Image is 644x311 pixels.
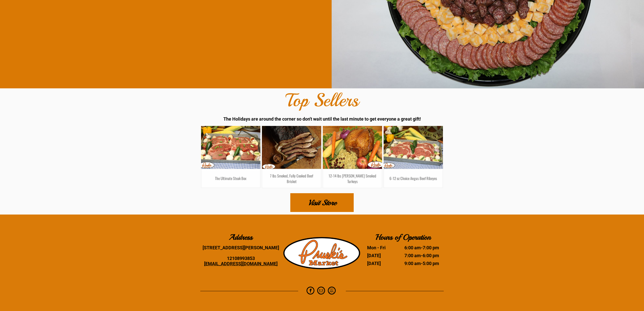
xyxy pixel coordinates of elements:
[375,232,431,242] b: Hours of Operation
[327,173,378,184] h3: 12-14 lbs [PERSON_NAME] Smoked Turkeys
[404,245,421,250] time: 6:00 am
[283,234,361,273] img: Pruski-s+Market+HQ+Logo2-1920w.png
[266,173,317,184] h3: 7 lbs Smoked, Fully Cooked Beef Brisket
[200,245,281,250] div: [STREET_ADDRESS][PERSON_NAME]
[397,253,439,258] dd: -
[388,175,439,181] h3: 6-12 oz Choice Angus Beef Ribeyes
[423,245,439,250] time: 7:00 pm
[423,261,439,266] time: 5:00 pm
[397,245,439,250] dd: -
[397,261,439,266] dd: -
[423,253,439,258] time: 6:00 pm
[367,261,396,266] dt: [DATE]
[404,253,421,258] time: 7:00 am
[317,287,325,296] a: email
[308,194,336,211] span: Visit Store
[307,287,314,296] a: facebook
[367,245,396,250] dt: Mon - Fri
[290,193,354,212] a: Visit Store
[328,287,336,296] a: Social network
[205,175,256,181] h3: The Ultimate Steak Box
[223,116,421,122] span: The Holidays are around the corner so don't wait until the last minute to get everyone a great gift!
[367,253,396,258] dt: [DATE]
[204,261,278,266] a: [EMAIL_ADDRESS][DOMAIN_NAME]
[200,256,281,261] div: 12108993853
[404,261,421,266] time: 9:00 am
[285,89,359,112] font: Top Sellers
[229,232,253,242] b: Address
